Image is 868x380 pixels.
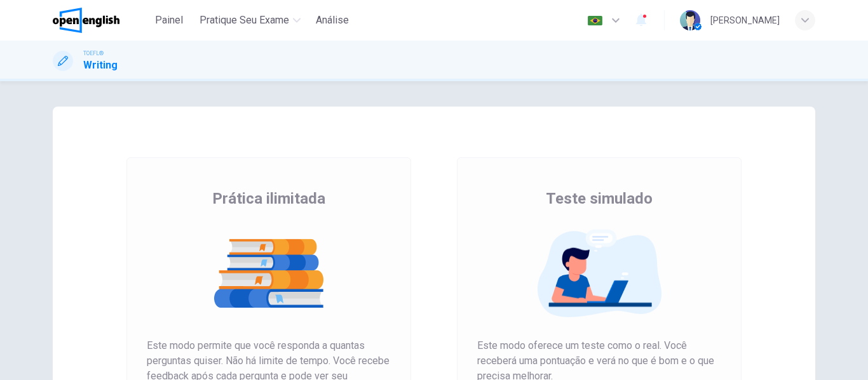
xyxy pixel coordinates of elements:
img: pt [587,16,603,25]
span: Painel [155,13,183,28]
img: OpenEnglish logo [53,8,119,33]
button: Análise [311,9,354,32]
span: Prática ilimitada [212,188,325,209]
a: OpenEnglish logo [53,8,149,33]
span: TOEFL® [83,49,104,58]
span: Análise [316,13,349,28]
span: Pratique seu exame [200,13,289,28]
img: Profile picture [680,10,700,30]
span: Teste simulado [546,188,653,209]
button: Pratique seu exame [194,9,306,32]
div: [PERSON_NAME] [710,13,780,28]
h1: Writing [83,58,118,73]
button: Painel [149,9,189,32]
